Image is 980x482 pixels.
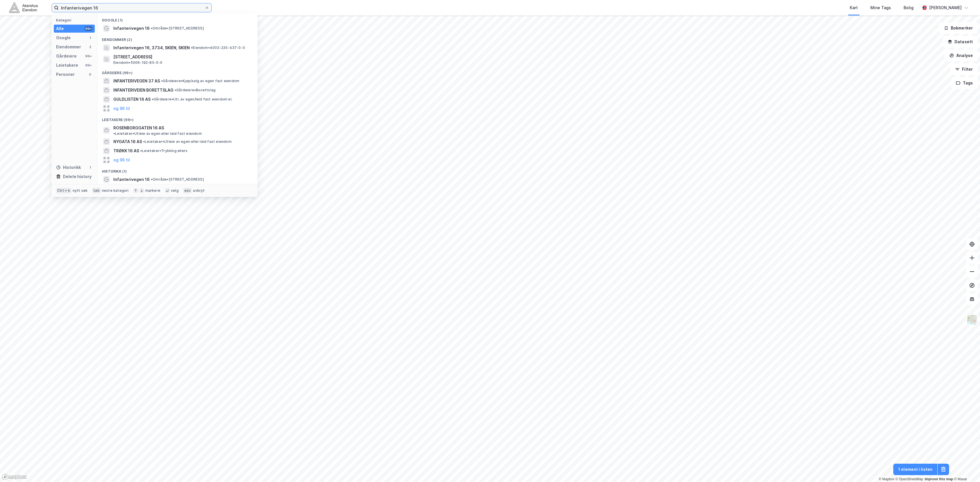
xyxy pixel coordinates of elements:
div: Google (1) [97,13,258,24]
div: 99+ [84,63,92,68]
span: INFANTERIVEIEN BORETTSLAG [113,87,173,94]
span: INFANTERIVEGEN 37 AS [113,78,160,84]
div: 99+ [84,26,92,31]
span: Gårdeiere • Kjøp/salg av egen fast eiendom [161,79,239,83]
span: • [143,139,145,144]
span: Leietaker • Utleie av egen eller leid fast eiendom [113,131,202,136]
div: Google [56,34,71,41]
div: 2 [88,45,92,49]
button: Bokmerker [939,22,978,34]
div: Eiendommer (2) [97,33,258,43]
button: Datasett [943,36,978,48]
div: Kontrollprogram for chat [951,455,980,482]
div: Alle [56,25,64,32]
a: Mapbox [879,477,894,481]
span: Eiendom • 5006-192-85-0-0 [113,60,163,65]
span: ROSENBORGGATEN 16 AS [113,125,164,131]
button: Filter [950,64,978,75]
span: • [113,131,115,136]
div: 99+ [84,54,92,58]
div: 1 [88,165,92,170]
div: Kategori [56,18,95,22]
a: OpenStreetMap [896,477,923,481]
span: Infanterivegen 16, 3734, SKIEN, SKIEN [113,44,190,51]
iframe: Chat Widget [951,455,980,482]
span: • [140,149,142,153]
span: • [151,177,153,181]
span: • [152,97,153,101]
div: tab [92,188,101,193]
button: og 96 til [113,105,130,112]
a: Improve this map [925,477,953,481]
div: esc [183,188,192,193]
span: GULDLISTEN 16 AS [113,96,151,103]
div: Kart [850,4,858,11]
div: avbryt [193,188,205,193]
div: Personer [56,71,75,78]
div: Leietakere (99+) [97,113,258,123]
span: • [175,88,176,92]
div: Leietakere [56,62,78,69]
div: Bolig [904,4,914,11]
span: Gårdeiere • Borettslag [175,88,216,92]
span: • [191,46,193,50]
div: Mine Tags [870,4,891,11]
span: Gårdeiere • Utl. av egen/leid fast eiendom el. [152,97,232,102]
button: Analyse [945,50,978,61]
span: Infanterivegen 16 [113,25,150,32]
span: • [151,26,153,30]
div: 1 [88,35,92,40]
span: Infanterivegen 16 [113,176,150,183]
div: Historikk (1) [97,165,258,175]
div: nytt søk [73,188,88,193]
input: Søk på adresse, matrikkel, gårdeiere, leietakere eller personer [59,3,205,12]
div: Eiendommer [56,44,81,50]
div: Gårdeiere (99+) [97,66,258,76]
span: Område • [STREET_ADDRESS] [151,26,204,31]
span: • [161,79,163,83]
a: Mapbox homepage [2,474,27,480]
div: markere [145,188,160,193]
span: NYGATA 16 AS [113,138,142,145]
img: Z [967,314,977,325]
div: 0 [88,72,92,77]
div: [PERSON_NAME] [929,4,962,11]
div: Delete history [63,173,92,180]
span: Leietaker • Utleie av egen eller leid fast eiendom [143,139,232,144]
span: TRØKK 16 AS [113,147,139,154]
img: akershus-eiendom-logo.9091f326c980b4bce74ccdd9f866810c.svg [9,3,38,13]
button: Tags [951,77,978,89]
span: Leietaker • Trykking ellers [140,149,187,153]
div: Historikk [56,164,81,171]
div: Ctrl + k [56,188,72,193]
button: og 96 til [113,157,130,163]
span: [STREET_ADDRESS] [113,54,251,60]
div: Gårdeiere [56,53,77,60]
button: 1 element i listen [893,464,937,475]
div: velg [171,188,179,193]
span: Område • [STREET_ADDRESS] [151,177,204,182]
span: Eiendom • 4003-220-437-0-0 [191,46,245,50]
div: neste kategori [102,188,129,193]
